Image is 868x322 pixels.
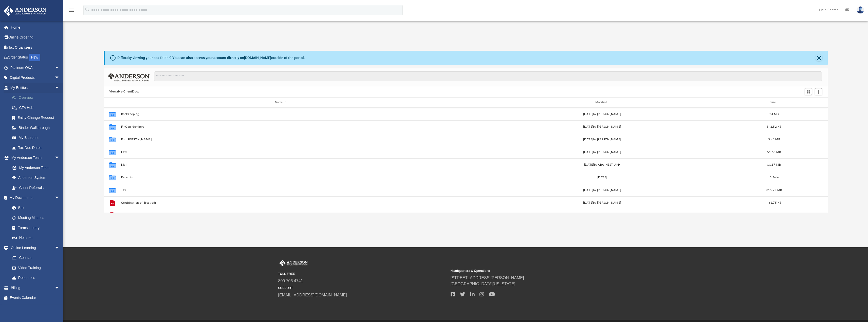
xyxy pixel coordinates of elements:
[68,10,75,13] a: menu
[7,113,67,123] a: Entity Change Request
[4,73,67,83] a: Digital Productsarrow_drop_down
[7,263,62,273] a: Video Training
[4,83,67,93] a: My Entitiesarrow_drop_down
[104,108,828,213] div: grid
[85,7,90,12] i: search
[769,112,779,115] span: 24 MB
[7,93,67,103] a: Overview
[54,243,65,253] span: arrow_drop_down
[2,6,48,16] img: Anderson Advisors Platinum Portal
[54,153,65,163] span: arrow_drop_down
[7,123,67,133] a: Binder Walkthrough
[278,286,447,290] small: SUPPORT
[442,100,762,105] div: Modified
[767,125,781,128] span: 342.52 KB
[4,63,67,73] a: Platinum Q&Aarrow_drop_down
[7,203,62,213] a: Box
[442,150,762,154] div: [DATE] by [PERSON_NAME]
[766,188,782,191] span: 315.72 MB
[786,100,822,105] div: id
[767,150,781,153] span: 51.68 MB
[442,188,762,192] div: [DATE] by [PERSON_NAME]
[7,143,67,153] a: Tax Due Dates
[54,63,65,73] span: arrow_drop_down
[442,137,762,142] div: [DATE] by [PERSON_NAME]
[121,201,440,204] button: Certification of Trust.pdf
[442,162,762,167] div: [DATE] by ABA_NEST_APP
[106,100,119,105] div: id
[7,133,65,143] a: My Blueprint
[4,42,67,52] a: Tax Organizers
[29,54,40,61] div: NEW
[451,276,524,280] a: [STREET_ADDRESS][PERSON_NAME]
[109,89,139,94] button: Viewable-ClientDocs
[4,52,67,63] a: Order StatusNEW
[4,293,67,303] a: Events Calendar
[4,193,65,203] a: My Documentsarrow_drop_down
[117,55,305,61] div: Difficulty viewing your box folder? You can also access your account directly on outside of the p...
[121,150,440,154] button: Law
[451,269,619,273] small: Headquarters & Operations
[4,22,67,32] a: Home
[54,193,65,203] span: arrow_drop_down
[7,183,65,193] a: Client Referrals
[4,283,67,293] a: Billingarrow_drop_down
[7,253,65,263] a: Courses
[278,279,303,283] a: 800.706.4741
[442,112,762,116] div: [DATE] by [PERSON_NAME]
[4,153,65,163] a: My Anderson Teamarrow_drop_down
[121,100,440,105] div: Name
[7,103,67,113] a: CTA Hub
[68,7,75,13] i: menu
[815,54,822,61] button: Close
[121,112,440,116] button: Bookkeeping
[770,176,779,179] span: 0 Byte
[121,163,440,166] button: Mail
[7,173,65,183] a: Anderson System
[154,71,822,81] input: Search files and folders
[121,138,440,141] button: For [PERSON_NAME]
[767,163,781,166] span: 11.17 MB
[54,73,65,83] span: arrow_drop_down
[815,88,822,95] button: Add
[278,272,447,276] small: TOLL FREE
[442,200,762,205] div: [DATE] by [PERSON_NAME]
[442,175,762,180] div: [DATE]
[121,176,440,179] button: Receipts
[244,56,271,60] a: [DOMAIN_NAME]
[121,188,440,192] button: Tax
[7,163,62,173] a: My Anderson Team
[54,83,65,93] span: arrow_drop_down
[121,125,440,128] button: FinCen Numbers
[768,138,780,141] span: 5.46 MB
[857,6,864,14] img: User Pic
[7,233,65,243] a: Notarize
[764,100,784,105] div: Size
[54,283,65,293] span: arrow_drop_down
[4,32,67,43] a: Online Ordering
[7,213,65,223] a: Meeting Minutes
[451,282,515,286] a: [GEOGRAPHIC_DATA][US_STATE]
[278,260,309,267] img: Anderson Advisors Platinum Portal
[442,124,762,129] div: [DATE] by [PERSON_NAME]
[7,223,62,233] a: Forms Library
[4,243,65,253] a: Online Learningarrow_drop_down
[278,293,347,297] a: [EMAIL_ADDRESS][DOMAIN_NAME]
[7,273,65,283] a: Resources
[767,201,781,204] span: 461.75 KB
[805,88,812,95] button: Switch to Grid View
